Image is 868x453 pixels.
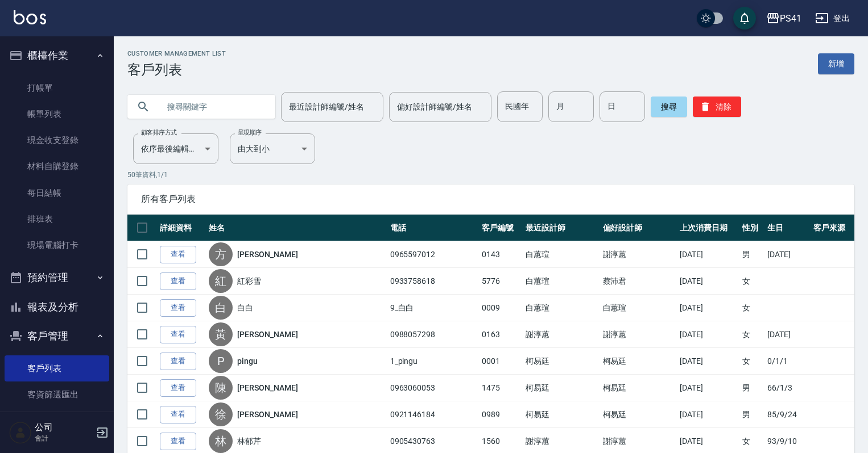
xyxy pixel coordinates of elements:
a: 現金收支登錄 [5,127,109,153]
a: 客戶列表 [5,355,109,381]
td: [DATE] [677,401,739,428]
p: 50 筆資料, 1 / 1 [127,170,854,180]
td: [DATE] [677,321,739,348]
th: 客戶來源 [811,215,854,241]
a: 排班表 [5,206,109,232]
a: 查看 [160,272,196,290]
td: 0963060053 [387,375,479,401]
button: 登出 [811,8,854,29]
td: 9_白白 [387,295,479,321]
button: PS41 [762,7,806,30]
td: 0988057298 [387,321,479,348]
th: 詳細資料 [157,215,206,241]
td: 白蕙瑄 [523,268,600,295]
input: 搜尋關鍵字 [159,91,266,122]
td: 柯易廷 [523,401,600,428]
td: [DATE] [677,241,739,268]
a: 帳單列表 [5,101,109,127]
h2: Customer Management List [127,50,226,57]
td: 柯易廷 [523,348,600,375]
div: 由大到小 [230,133,315,164]
th: 性別 [739,215,764,241]
td: 0965597012 [387,241,479,268]
td: [DATE] [764,321,811,348]
label: 顧客排序方式 [141,128,177,137]
div: 黃 [209,322,233,346]
td: [DATE] [764,241,811,268]
a: [PERSON_NAME] [237,329,297,340]
td: 0163 [479,321,523,348]
button: 報表及分析 [5,292,109,322]
td: [DATE] [677,295,739,321]
th: 客戶編號 [479,215,523,241]
td: 柯易廷 [600,375,677,401]
a: [PERSON_NAME] [237,409,297,420]
a: 白白 [237,302,253,313]
div: 陳 [209,376,233,400]
th: 生日 [764,215,811,241]
td: 謝淳蕙 [600,321,677,348]
td: 0009 [479,295,523,321]
th: 姓名 [206,215,387,241]
td: 謝淳蕙 [600,241,677,268]
a: 查看 [160,353,196,370]
a: 查看 [160,433,196,450]
td: 0001 [479,348,523,375]
td: 蔡沛君 [600,268,677,295]
a: 查看 [160,379,196,397]
td: [DATE] [677,375,739,401]
td: 女 [739,321,764,348]
a: [PERSON_NAME] [237,249,297,260]
td: 85/9/24 [764,401,811,428]
th: 電話 [387,215,479,241]
div: 依序最後編輯時間 [133,133,218,164]
td: 白蕙瑄 [600,295,677,321]
a: 現場電腦打卡 [5,232,109,258]
td: 謝淳蕙 [523,321,600,348]
td: 5776 [479,268,523,295]
a: 查看 [160,406,196,423]
td: 女 [739,348,764,375]
td: 0/1/1 [764,348,811,375]
td: 1_pingu [387,348,479,375]
a: 新增 [818,53,854,74]
td: 女 [739,268,764,295]
p: 會計 [35,433,93,443]
td: 0933758618 [387,268,479,295]
td: 66/1/3 [764,375,811,401]
td: 男 [739,241,764,268]
img: Person [9,421,32,444]
a: 紅彩雪 [237,275,261,287]
td: 男 [739,401,764,428]
div: 林 [209,429,233,453]
a: [PERSON_NAME] [237,382,297,393]
button: 搜尋 [651,97,687,117]
th: 偏好設計師 [600,215,677,241]
td: 柯易廷 [600,401,677,428]
td: 女 [739,295,764,321]
td: 男 [739,375,764,401]
a: 林郁芹 [237,435,261,447]
h5: 公司 [35,422,93,433]
div: PS41 [780,11,801,26]
div: 方 [209,242,233,266]
td: [DATE] [677,268,739,295]
th: 最近設計師 [523,215,600,241]
img: Logo [14,10,46,24]
a: 每日結帳 [5,180,109,206]
a: 打帳單 [5,75,109,101]
span: 所有客戶列表 [141,194,841,205]
a: 查看 [160,299,196,317]
td: [DATE] [677,348,739,375]
td: 白蕙瑄 [523,295,600,321]
td: 柯易廷 [523,375,600,401]
div: P [209,349,233,373]
td: 1475 [479,375,523,401]
a: 客資篩選匯出 [5,381,109,408]
button: save [733,7,756,30]
button: 客戶管理 [5,321,109,351]
td: 0143 [479,241,523,268]
a: 查看 [160,326,196,343]
a: 材料自購登錄 [5,153,109,179]
td: 柯易廷 [600,348,677,375]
